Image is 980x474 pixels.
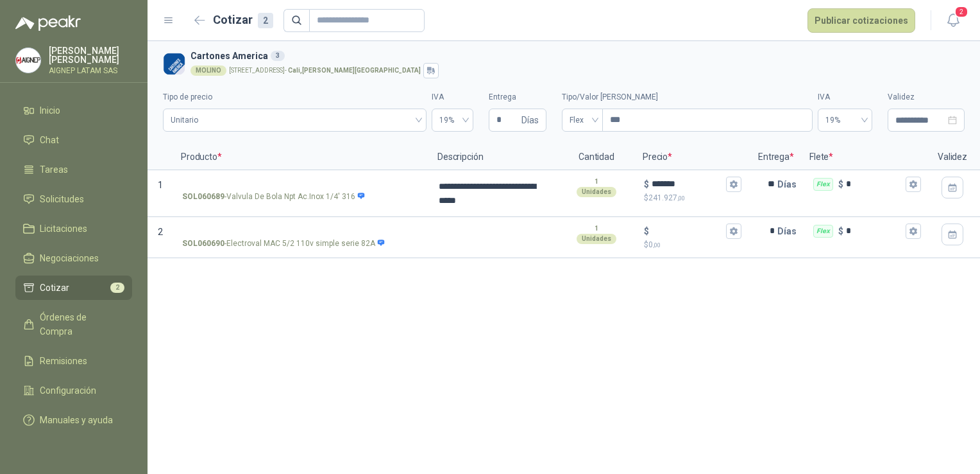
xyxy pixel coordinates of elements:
[777,171,802,197] p: Días
[15,157,132,182] a: Tareas
[677,195,685,202] span: ,00
[15,187,132,211] a: Solicitudes
[271,51,285,61] div: 3
[652,226,723,236] input: $$0,00
[213,11,273,29] h2: Cotizar
[110,283,124,293] span: 2
[652,179,723,189] input: $$241.927,00
[229,67,421,74] p: [STREET_ADDRESS] -
[15,246,132,270] a: Negociaciones
[15,305,132,344] a: Órdenes de Compra
[888,91,965,103] label: Validez
[813,225,833,238] div: Flex
[595,177,598,187] p: 1
[846,226,903,236] input: Flex $
[942,9,965,32] button: 2
[906,177,921,192] button: Flex $
[846,179,903,189] input: Flex $
[644,224,649,238] p: $
[158,227,163,237] span: 2
[648,240,661,249] span: 0
[15,378,132,403] a: Configuración
[40,192,84,206] span: Solicitudes
[158,180,163,190] span: 1
[653,241,661,249] span: ,00
[577,187,616,197] div: Unidades
[15,408,132,432] a: Manuales y ayuda
[163,91,427,103] label: Tipo de precio
[906,224,921,239] button: Flex $
[644,192,741,204] p: $
[15,216,132,241] a: Licitaciones
[825,110,865,130] span: 19%
[818,91,872,103] label: IVA
[190,49,959,63] h3: Cartones America
[726,177,741,192] button: $$241.927,00
[558,145,635,170] p: Cantidad
[288,67,421,74] strong: Cali , [PERSON_NAME][GEOGRAPHIC_DATA]
[40,222,87,236] span: Licitaciones
[838,224,843,238] p: $
[40,103,60,118] span: Inicio
[930,145,975,170] p: Validez
[838,177,843,191] p: $
[489,91,546,103] label: Entrega
[40,251,99,265] span: Negociaciones
[40,162,68,177] span: Tareas
[40,310,120,338] span: Órdenes de Compra
[173,145,430,170] p: Producto
[562,91,813,103] label: Tipo/Valor [PERSON_NAME]
[644,239,741,251] p: $
[521,109,539,131] span: Días
[15,276,132,300] a: Cotizar2
[954,6,968,18] span: 2
[750,145,802,170] p: Entrega
[570,110,595,130] span: Flex
[49,67,132,75] p: AIGNEP LATAM SAS
[163,53,185,75] img: Company Logo
[40,413,113,427] span: Manuales y ayuda
[15,349,132,373] a: Remisiones
[40,133,59,147] span: Chat
[432,91,473,103] label: IVA
[726,224,741,239] button: $$0,00
[15,98,132,123] a: Inicio
[439,110,466,130] span: 19%
[182,238,224,250] strong: SOL060690
[40,281,69,295] span: Cotizar
[577,234,616,244] div: Unidades
[190,66,226,76] div: MOLINO
[802,145,930,170] p: Flete
[430,145,558,170] p: Descripción
[40,383,96,398] span: Configuración
[171,110,419,130] span: Unitario
[182,191,224,203] strong: SOL060689
[182,238,385,250] p: - Electroval MAC 5/2 110v simple serie 82A
[15,15,81,31] img: Logo peakr
[16,48,40,73] img: Company Logo
[182,191,366,203] p: - Valvula De Bola Npt Ac.Inox 1/4' 316
[644,177,649,191] p: $
[182,180,421,189] input: SOL060689-Valvula De Bola Npt Ac.Inox 1/4' 316
[648,193,685,202] span: 241.927
[40,354,87,368] span: Remisiones
[595,224,598,234] p: 1
[49,46,132,64] p: [PERSON_NAME] [PERSON_NAME]
[807,8,915,33] button: Publicar cotizaciones
[182,227,421,236] input: SOL060690-Electroval MAC 5/2 110v simple serie 82A
[813,178,833,191] div: Flex
[777,218,802,244] p: Días
[635,145,750,170] p: Precio
[15,128,132,152] a: Chat
[258,13,273,28] div: 2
